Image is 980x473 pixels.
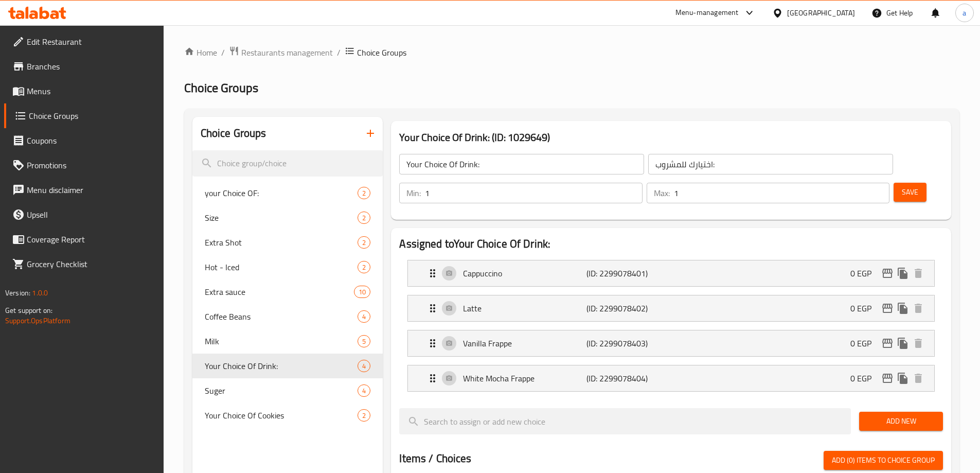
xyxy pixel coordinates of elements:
button: edit [880,301,895,316]
div: Expand [408,330,934,356]
a: Grocery Checklist [4,252,164,276]
div: Milk5 [192,329,383,354]
span: Your Choice Of Cookies [205,409,358,422]
span: 1.0.0 [32,286,48,300]
span: 2 [358,262,370,272]
p: 0 EGP [850,267,880,279]
button: Add (0) items to choice group [824,451,943,470]
input: search [192,150,383,177]
span: 2 [358,411,370,421]
span: Choice Groups [357,46,406,59]
div: Choices [358,360,370,372]
span: 10 [354,287,370,297]
div: Choices [358,261,370,273]
div: Choices [358,310,370,323]
p: 0 EGP [850,302,880,314]
p: (ID: 2299078403) [586,337,669,349]
div: Expand [408,260,934,286]
input: search [399,408,851,434]
button: duplicate [895,371,911,386]
span: Menus [27,85,155,97]
div: Menu-management [675,7,739,19]
p: Latte [463,302,586,314]
span: 4 [358,361,370,371]
h2: Assigned to Your Choice Of Drink: [399,236,943,252]
span: Version: [5,286,30,300]
span: Menu disclaimer [27,184,155,196]
span: a [963,7,966,19]
a: Support.OpsPlatform [5,314,70,327]
span: Grocery Checklist [27,258,155,270]
span: Branches [27,60,155,73]
button: delete [911,301,926,316]
span: Get support on: [5,304,52,317]
span: Your Choice Of Drink: [205,360,358,372]
h3: Your Choice Of Drink: (ID: 1029649) [399,129,943,146]
li: / [221,46,225,59]
a: Choice Groups [4,103,164,128]
div: Choices [358,409,370,422]
p: White Mocha Frappe [463,372,586,384]
button: Add New [859,412,943,431]
div: Choices [358,384,370,397]
button: edit [880,266,895,281]
div: Choices [358,236,370,249]
span: Coupons [27,134,155,147]
button: delete [911,336,926,351]
span: Milk [205,335,358,347]
span: 2 [358,188,370,198]
h2: Choice Groups [201,126,266,141]
span: Upsell [27,208,155,221]
a: Menu disclaimer [4,178,164,202]
span: Hot - Iced [205,261,358,273]
div: Choices [358,212,370,224]
span: Edit Restaurant [27,36,155,48]
span: Extra sauce [205,286,354,298]
a: Restaurants management [229,46,333,59]
div: Choices [358,187,370,199]
span: Choice Groups [184,76,258,99]
div: your Choice OF:2 [192,181,383,205]
h2: Items / Choices [399,451,471,466]
button: duplicate [895,266,911,281]
li: Expand [399,256,943,291]
a: Branches [4,54,164,79]
a: Upsell [4,202,164,227]
li: Expand [399,361,943,396]
div: [GEOGRAPHIC_DATA] [787,7,855,19]
button: Save [894,183,926,202]
button: delete [911,266,926,281]
span: 2 [358,213,370,223]
div: Suger4 [192,378,383,403]
nav: breadcrumb [184,46,959,59]
p: Min: [406,187,421,199]
div: Choices [354,286,370,298]
p: (ID: 2299078404) [586,372,669,384]
p: (ID: 2299078401) [586,267,669,279]
span: Add (0) items to choice group [832,454,935,467]
span: Coverage Report [27,233,155,246]
p: 0 EGP [850,337,880,349]
span: Coffee Beans [205,310,358,323]
button: delete [911,371,926,386]
span: 2 [358,238,370,248]
div: Expand [408,295,934,321]
a: Coupons [4,128,164,153]
a: Edit Restaurant [4,29,164,54]
span: Save [902,186,918,199]
span: your Choice OF: [205,187,358,199]
button: duplicate [895,336,911,351]
span: 5 [358,337,370,346]
li: Expand [399,291,943,326]
span: Choice Groups [29,110,155,122]
a: Coverage Report [4,227,164,252]
li: / [337,46,341,59]
p: (ID: 2299078402) [586,302,669,314]
span: 4 [358,386,370,396]
div: Extra Shot2 [192,230,383,255]
div: Size2 [192,205,383,230]
p: Vanilla Frappe [463,337,586,349]
div: Expand [408,365,934,391]
span: Add New [867,415,935,428]
div: Your Choice Of Cookies2 [192,403,383,428]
